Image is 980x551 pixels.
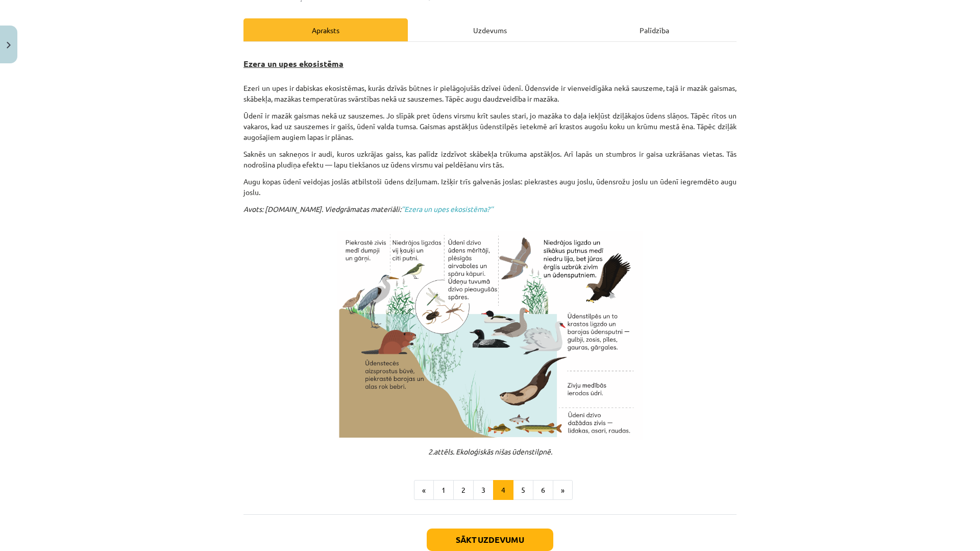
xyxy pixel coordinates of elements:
button: 6 [533,480,553,500]
div: Apraksts [243,18,408,41]
nav: Page navigation example [243,480,737,500]
button: 4 [493,480,513,500]
p: Augu kopas ūdenī veidojas joslās atbilstoši ūdens dziļumam. Izšķir trīs galvenās joslas: piekrast... [243,176,737,198]
p: Ūdenī ir mazāk gaismas nekā uz sauszemes. Jo slīpāk pret ūdens virsmu krīt saules stari, jo mazāk... [243,110,737,142]
button: « [414,480,434,500]
button: 3 [473,480,494,500]
button: 1 [433,480,454,500]
button: 5 [513,480,533,500]
a: ’’Ezera un upes ekosistēma?’’ [401,204,493,213]
p: Saknēs un sakneņos ir audi, kuros uzkrājas gaiss, kas palīdz izdzīvot skābekļa trūkuma apstākļos.... [243,149,737,170]
button: Sākt uzdevumu [427,529,553,551]
em: Avots: [DOMAIN_NAME]. Viedgrāmatas materiāli: [243,204,493,213]
div: Palīdzība [572,18,737,41]
img: icon-close-lesson-0947bae3869378f0d4975bcd49f059093ad1ed9edebbc8119c70593378902aed.svg [7,42,11,49]
em: 2.attēls. Ekoloģiskās nišas ūdenstilpnē. [428,447,552,456]
p: Ezeri un upes ir dabiskas ekosistēmas, kurās dzīvās būtnes ir pielāgojušās dzīvei ūdenī. Ūdensvid... [243,83,737,104]
div: Uzdevums [408,18,572,41]
button: » [553,480,573,500]
b: Ezera un upes ekosistēma [243,58,344,69]
button: 2 [453,480,474,500]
